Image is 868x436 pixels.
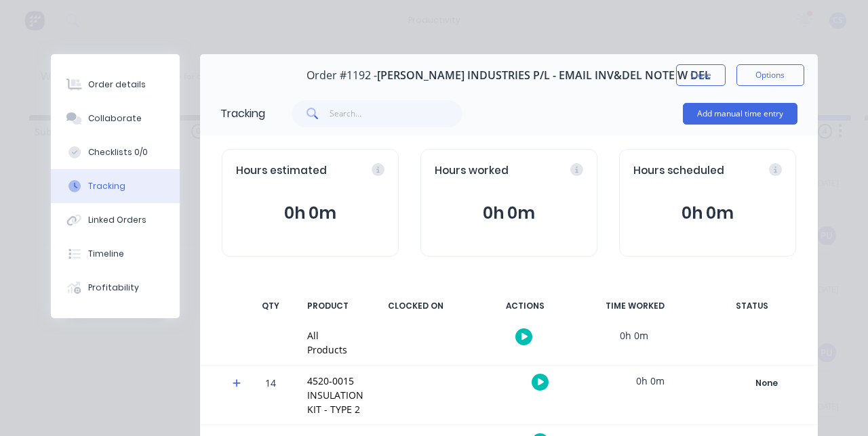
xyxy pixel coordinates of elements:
div: None [718,374,816,392]
div: Timeline [88,248,124,260]
button: None [717,374,816,393]
button: 0h 0m [435,200,583,226]
span: Hours scheduled [633,163,724,179]
div: Linked Orders [88,214,146,226]
div: Tracking [220,106,265,122]
button: Close [676,64,726,86]
div: 0h 0m [583,320,685,351]
div: Checklists 0/0 [88,146,148,158]
span: Order #1192 - [307,69,377,82]
button: Options [736,64,804,86]
button: 0h 0m [236,200,384,226]
div: STATUS [694,292,810,320]
button: Add manual time entry [683,103,797,125]
button: Tracking [51,169,180,203]
button: Collaborate [51,102,180,135]
div: 4520-0015 INSULATION KIT - TYPE 2 [307,374,363,416]
div: PRODUCT [299,292,357,320]
button: Timeline [51,237,180,271]
button: Checklists 0/0 [51,135,180,169]
div: Tracking [88,180,125,192]
button: 0h 0m [633,200,782,226]
div: Order details [88,79,146,91]
span: [PERSON_NAME] INDUSTRIES P/L - EMAIL INV&DEL NOTE W DEL [377,69,711,82]
input: Search... [330,100,462,127]
div: Collaborate [88,112,142,125]
div: QTY [250,292,291,320]
button: Profitability [51,271,180,305]
div: CLOCKED ON [365,292,467,320]
div: 14 [250,368,291,424]
div: TIME WORKED [585,292,686,320]
div: 0h 0m [599,366,701,396]
div: All Products [307,328,347,357]
button: Order details [51,68,180,102]
div: ACTIONS [475,292,576,320]
span: Hours worked [435,163,509,179]
div: Profitability [88,282,139,294]
span: Hours estimated [236,163,327,179]
button: Linked Orders [51,203,180,237]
